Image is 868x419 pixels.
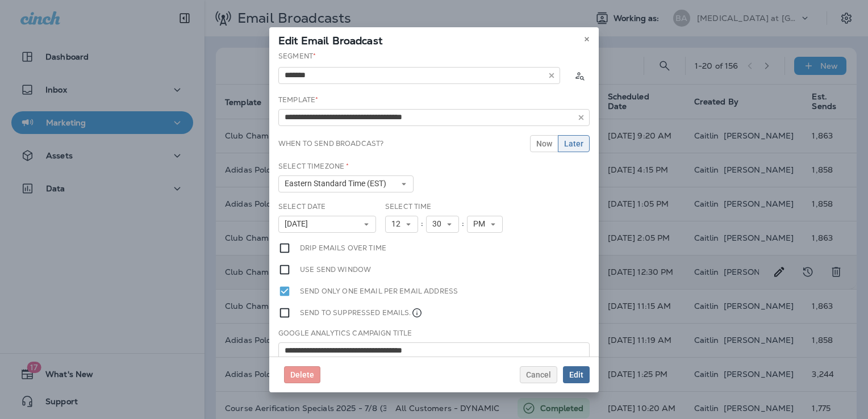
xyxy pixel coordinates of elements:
[300,242,386,254] label: Drip emails over time
[285,179,391,188] span: Eastern Standard Time (EST)
[467,216,503,233] button: PM
[278,139,383,148] label: When to send broadcast?
[284,366,320,383] button: Delete
[520,366,557,383] button: Cancel
[558,135,590,152] button: Later
[432,219,446,229] span: 30
[278,175,414,192] button: Eastern Standard Time (EST)
[278,52,316,61] label: Segment
[526,371,551,379] span: Cancel
[385,202,432,211] label: Select Time
[290,371,314,379] span: Delete
[278,329,412,338] label: Google Analytics Campaign Title
[391,219,405,229] span: 12
[300,307,423,319] label: Send to suppressed emails.
[459,216,467,233] div: :
[564,140,583,148] span: Later
[278,216,376,233] button: [DATE]
[426,216,459,233] button: 30
[278,202,326,211] label: Select Date
[385,216,418,233] button: 12
[300,285,458,298] label: Send only one email per email address
[563,366,590,383] button: Edit
[473,219,490,229] span: PM
[530,135,558,152] button: Now
[278,95,318,104] label: Template
[285,219,312,229] span: [DATE]
[278,162,349,171] label: Select Timezone
[536,140,552,148] span: Now
[569,371,583,379] span: Edit
[418,216,426,233] div: :
[569,65,590,86] button: Calculate the estimated number of emails to be sent based on selected segment. (This could take a...
[300,263,371,276] label: Use send window
[269,27,599,51] div: Edit Email Broadcast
